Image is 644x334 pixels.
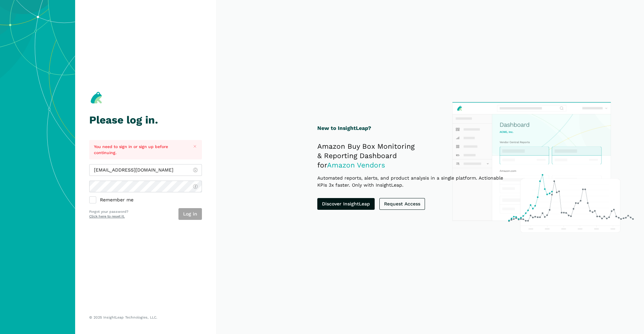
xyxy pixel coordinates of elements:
[317,198,375,210] a: Discover InsightLeap
[317,175,514,189] p: Automated reports, alerts, and product analysis in a single platform. Actionable KPIs 3x faster. ...
[327,161,385,169] span: Amazon Vendors
[191,142,199,151] button: Close
[89,164,202,176] input: admin@insightleap.com
[89,197,202,203] label: Remember me
[94,144,186,156] p: You need to sign in or sign up before continuing.
[379,198,425,210] a: Request Access
[89,214,125,219] a: Click here to reset it.
[317,142,514,170] h2: Amazon Buy Box Monitoring & Reporting Dashboard for
[89,209,128,214] p: Forgot your password?
[449,99,637,236] img: InsightLeap Product
[89,114,202,126] h1: Please log in.
[89,315,202,320] p: © 2025 InsightLeap Technologies, LLC.
[317,124,514,133] h1: New to InsightLeap?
